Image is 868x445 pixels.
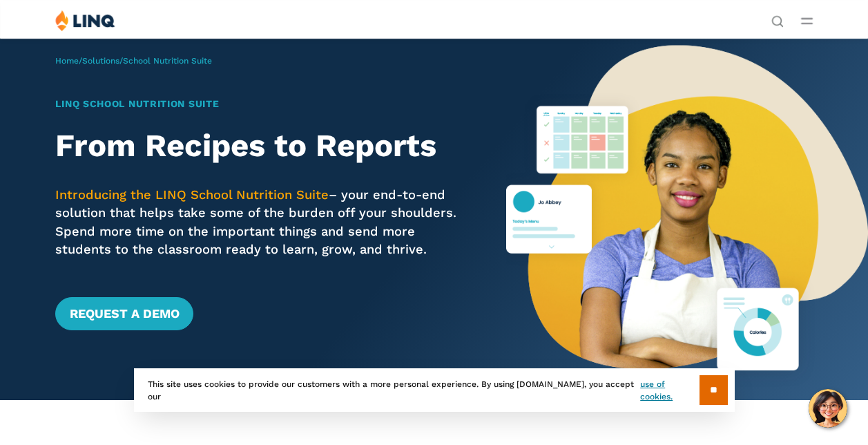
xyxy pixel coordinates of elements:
[640,378,699,403] a: use of cookies.
[55,56,212,66] span: / /
[123,56,212,66] span: School Nutrition Suite
[134,368,735,412] div: This site uses cookies to provide our customers with a more personal experience. By using [DOMAIN...
[55,10,115,31] img: LINQ | K‑12 Software
[55,297,193,330] a: Request a Demo
[55,97,470,111] h1: LINQ School Nutrition Suite
[506,38,868,400] img: Nutrition Suite Launch
[55,56,79,66] a: Home
[809,389,847,428] button: Hello, have a question? Let’s chat.
[55,128,470,164] h2: From Recipes to Reports
[82,56,119,66] a: Solutions
[55,186,470,258] p: – your end-to-end solution that helps take some of the burden off your shoulders. Spend more time...
[771,10,784,26] nav: Utility Navigation
[801,13,813,28] button: Open Main Menu
[55,187,329,202] span: Introducing the LINQ School Nutrition Suite
[771,14,784,26] button: Open Search Bar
